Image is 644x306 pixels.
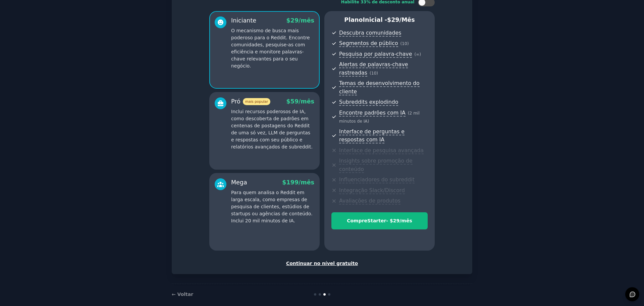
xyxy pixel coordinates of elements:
[286,98,290,105] font: $
[399,218,412,223] font: /mês
[231,190,313,223] font: Para quem analisa o Reddit em larga escala, como empresas de pesquisa de clientes, estúdios de st...
[414,52,416,57] font: (
[286,179,299,186] font: 199
[339,80,420,95] font: Temas de desenvolvimento do cliente
[286,17,290,24] font: $
[282,179,286,186] font: $
[339,111,420,124] font: 2 mil minutos de IA
[408,111,410,116] font: (
[407,41,409,46] font: )
[391,16,399,23] font: 29
[339,30,401,36] font: Descubra comunidades
[400,41,402,46] font: (
[299,179,314,186] font: /mês
[339,61,408,76] font: Alertas de palavras-chave rastreadas
[363,16,387,23] font: Inicial -
[416,52,419,57] font: ∞
[347,218,367,223] font: Compre
[299,98,314,105] font: /mês
[339,158,413,172] font: Insights sobre promoção de conteúdo
[399,16,415,23] font: /mês
[402,41,407,46] font: 10
[231,109,313,149] font: Inclui recursos poderosos de IA, como descoberta de padrões em centenas de postagens do Reddit de...
[231,179,247,186] font: Mega
[286,261,358,266] font: Continuar no nível gratuito
[331,212,428,229] button: CompreStarter- $29/mês
[419,52,421,57] font: )
[290,98,299,105] font: 59
[172,292,193,297] a: ← Voltar
[290,17,299,24] font: 29
[386,218,393,223] font: - $
[231,17,256,24] font: Iniciante
[339,40,398,46] font: Segmentos de público
[376,71,378,76] font: )
[339,110,406,116] font: Encontre padrões com IA
[231,28,310,69] font: O mecanismo de busca mais poderoso para o Reddit. Encontre comunidades, pesquise-as com eficiênci...
[339,198,400,204] font: Avaliações de produtos
[393,218,399,223] font: 29
[339,176,415,183] font: Influenciadores do subreddit
[339,51,412,57] font: Pesquisa por palavra-chave
[339,99,398,105] font: Subreddits explodindo
[339,187,405,193] font: Integração Slack/Discord
[344,16,363,23] font: Plano
[368,119,369,124] font: )
[231,98,240,105] font: Pró
[245,99,268,103] font: mais popular
[387,16,391,23] font: $
[299,17,314,24] font: /mês
[370,71,371,76] font: (
[339,128,405,143] font: Interface de perguntas e respostas com IA
[371,71,377,76] font: 10
[367,218,386,223] font: Starter
[339,147,424,154] font: Interface de pesquisa avançada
